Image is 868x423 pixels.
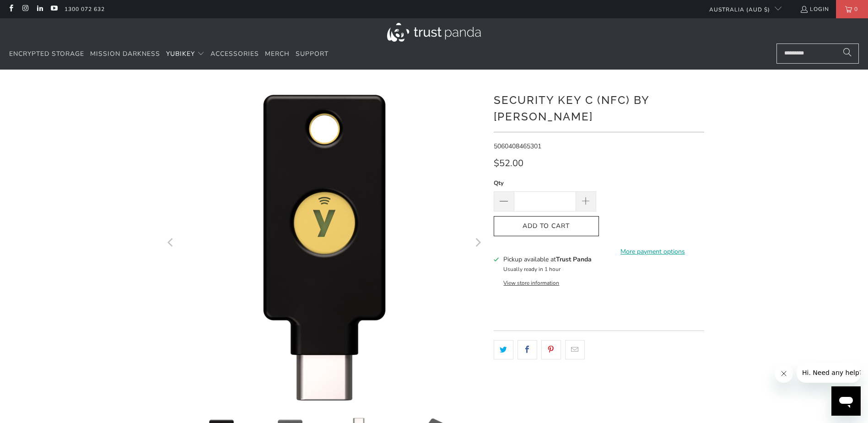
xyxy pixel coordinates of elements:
[503,222,589,230] span: Add to Cart
[494,178,596,188] label: Qty
[265,49,290,58] span: Merch
[503,266,561,273] small: Usually ready in 1 hour
[518,340,537,359] a: Share this on Facebook
[494,157,523,169] span: $52.00
[164,83,485,404] a: Security Key C (NFC) by Yubico - Trust Panda
[800,4,829,14] a: Login
[775,364,793,383] iframe: Close message
[556,255,592,264] b: Trust Panda
[494,90,704,125] h1: Security Key C (NFC) by [PERSON_NAME]
[494,142,541,151] span: 5060408465301
[503,279,559,287] button: View store information
[387,23,481,42] img: Trust Panda Australia
[797,363,861,383] iframe: Message from company
[602,247,704,257] a: More payment options
[164,83,178,404] button: Previous
[9,49,84,58] span: Encrypted Storage
[166,49,195,58] span: YubiKey
[565,340,585,359] a: Email this to a friend
[776,43,859,64] input: Search...
[166,43,205,65] summary: YubiKey
[90,49,160,58] span: Mission Darkness
[65,4,105,14] a: 1300 072 632
[503,255,592,264] h3: Pickup available at
[296,49,329,58] span: Support
[836,43,859,64] button: Search
[470,83,485,404] button: Next
[9,43,84,65] a: Encrypted Storage
[9,43,329,65] nav: Translation missing: en.navigation.header.main_nav
[494,216,599,237] button: Add to Cart
[21,5,29,13] a: Trust Panda Australia on Instagram
[831,386,861,416] iframe: Button to launch messaging window
[7,5,15,13] a: Trust Panda Australia on Facebook
[210,49,259,58] span: Accessories
[36,5,43,13] a: Trust Panda Australia on LinkedIn
[541,340,561,359] a: Share this on Pinterest
[296,43,329,65] a: Support
[265,43,290,65] a: Merch
[210,43,259,65] a: Accessories
[50,5,58,13] a: Trust Panda Australia on YouTube
[5,6,66,14] span: Hi. Need any help?
[494,340,513,359] a: Share this on Twitter
[494,375,704,406] iframe: Reviews Widget
[90,43,160,65] a: Mission Darkness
